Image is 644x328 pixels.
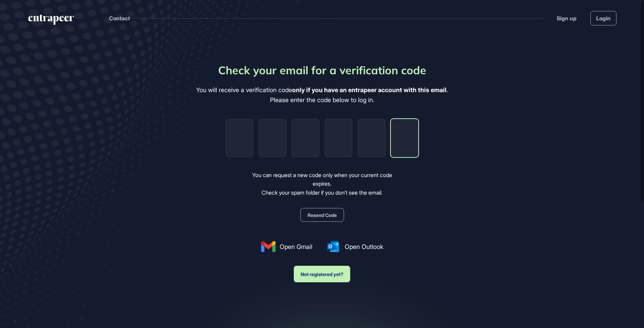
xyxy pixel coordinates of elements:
a: entrapeer-logo [28,14,75,28]
a: Open Outlook [326,241,383,252]
span: Open Outlook [345,242,383,251]
a: Sign up [557,14,577,22]
div: You will receive a verification code . Please enter the code below to log in. [196,85,448,105]
a: Open Gmail [261,241,312,252]
button: Not registered yet? [294,266,350,282]
a: Not registered yet? [294,259,350,282]
span: Open Gmail [280,242,312,251]
b: only if you have an entrapeer account with this email [292,86,447,94]
div: Check your email for a verification code [218,62,426,78]
a: Login [590,11,616,25]
button: Resend Code [300,208,344,222]
button: Contact [109,14,130,23]
div: You can request a new code only when your current code expires. Check your spam folder if you don... [243,171,402,197]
